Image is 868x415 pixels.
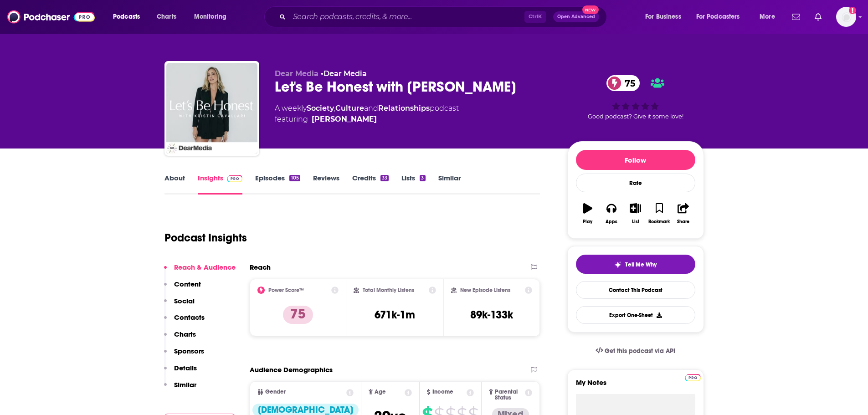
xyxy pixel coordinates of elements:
[188,10,238,24] button: open menu
[164,231,247,245] h1: Podcast Insights
[811,9,825,25] a: Show notifications dropdown
[849,7,856,14] svg: Add a profile image
[647,197,671,230] button: Bookmark
[378,104,430,113] a: Relationships
[174,313,205,322] p: Contacts
[255,174,300,195] a: Episodes105
[265,389,286,395] span: Gender
[588,340,683,362] a: Get this podcast via API
[268,287,304,293] h2: Power Score™
[283,306,313,324] p: 75
[524,11,546,23] span: Ctrl K
[164,313,205,330] button: Contacts
[275,103,459,125] div: A weekly podcast
[157,10,176,23] span: Charts
[606,219,617,225] div: Apps
[401,174,425,195] a: Lists3
[324,69,367,78] a: Dear Media
[164,330,196,347] button: Charts
[312,114,377,125] a: Kristin Cavallari
[164,263,236,280] button: Reach & Audience
[420,175,425,181] div: 3
[582,5,599,14] span: New
[576,378,695,394] label: My Notes
[174,347,204,355] p: Sponsors
[174,263,236,272] p: Reach & Audience
[375,389,386,395] span: Age
[174,280,201,288] p: Content
[605,347,675,355] span: Get this podcast via API
[380,175,389,181] div: 33
[250,365,333,374] h2: Audience Demographics
[174,330,196,338] p: Charts
[334,104,335,113] span: ,
[576,174,695,192] div: Rate
[164,347,204,364] button: Sponsors
[289,175,300,181] div: 105
[623,197,647,230] button: List
[194,10,226,23] span: Monitoring
[685,373,701,381] a: Pro website
[174,380,196,389] p: Similar
[335,104,364,113] a: Culture
[275,69,318,78] span: Dear Media
[588,113,683,120] span: Good podcast? Give it some love!
[606,75,640,91] a: 75
[7,8,95,26] img: Podchaser - Follow, Share and Rate Podcasts
[753,10,786,24] button: open menu
[432,389,453,395] span: Income
[470,308,513,322] h3: 89k-133k
[836,7,856,27] button: Show profile menu
[576,197,600,230] button: Play
[616,75,640,91] span: 75
[375,308,415,322] h3: 671k-1m
[289,10,524,24] input: Search podcasts, credits, & more...
[313,174,339,195] a: Reviews
[164,280,201,297] button: Content
[275,114,459,125] span: featuring
[671,197,695,230] button: Share
[164,380,196,397] button: Similar
[164,364,197,380] button: Details
[600,197,623,230] button: Apps
[174,297,195,305] p: Social
[364,104,378,113] span: and
[321,69,367,78] span: •
[836,7,856,27] img: User Profile
[645,10,681,23] span: For Business
[363,287,414,293] h2: Total Monthly Listens
[166,63,257,154] img: Let's Be Honest with Kristin Cavallari
[307,104,334,113] a: Society
[557,15,595,19] span: Open Advanced
[198,174,243,195] a: InsightsPodchaser Pro
[151,10,182,24] a: Charts
[164,174,185,195] a: About
[438,174,461,195] a: Similar
[495,389,524,401] span: Parental Status
[107,10,152,24] button: open menu
[174,364,197,372] p: Details
[614,261,621,268] img: tell me why sparkle
[576,255,695,274] button: tell me why sparkleTell Me Why
[567,69,704,126] div: 75Good podcast? Give it some love!
[788,9,804,25] a: Show notifications dropdown
[576,150,695,170] button: Follow
[273,6,616,27] div: Search podcasts, credits, & more...
[250,263,271,272] h2: Reach
[576,306,695,324] button: Export One-Sheet
[460,287,510,293] h2: New Episode Listens
[583,219,592,225] div: Play
[760,10,775,23] span: More
[553,11,599,22] button: Open AdvancedNew
[696,10,740,23] span: For Podcasters
[648,219,670,225] div: Bookmark
[352,174,389,195] a: Credits33
[639,10,693,24] button: open menu
[227,175,243,182] img: Podchaser Pro
[677,219,689,225] div: Share
[836,7,856,27] span: Logged in as PTEPR25
[685,374,701,381] img: Podchaser Pro
[625,261,657,268] span: Tell Me Why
